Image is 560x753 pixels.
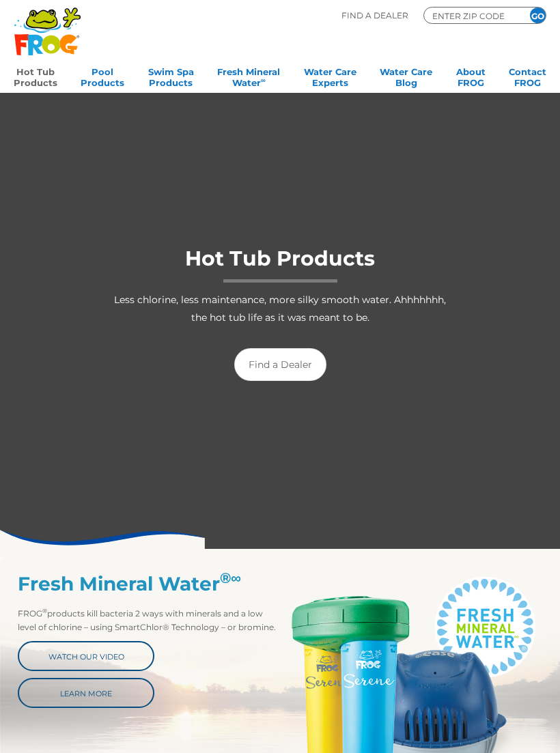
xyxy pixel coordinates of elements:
p: Less chlorine, less maintenance, more silky smooth water. Ahhhhhhh, the hot tub life as it was me... [105,291,455,326]
a: Fresh MineralWater∞ [217,62,280,89]
a: Water CareExperts [304,62,356,89]
em: ∞ [231,569,241,586]
input: GO [530,8,546,23]
a: Swim SpaProducts [148,62,194,89]
a: Watch Our Video [18,641,154,671]
p: Find A Dealer [341,7,408,24]
a: AboutFROG [456,62,486,89]
a: Water CareBlog [380,62,432,89]
a: ContactFROG [509,62,546,89]
sup: ∞ [261,76,266,84]
a: PoolProducts [81,62,124,89]
h1: Hot Tub Products [105,247,455,283]
sup: ® [220,569,241,586]
p: FROG products kill bacteria 2 ways with minerals and a low level of chlorine – using SmartChlor® ... [18,607,280,634]
a: Hot TubProducts [14,62,57,89]
input: Zip Code Form [431,10,513,22]
a: Find a Dealer [234,348,326,381]
sup: ® [42,607,47,614]
h2: Fresh Mineral Water [18,573,280,595]
a: Learn More [18,678,154,708]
